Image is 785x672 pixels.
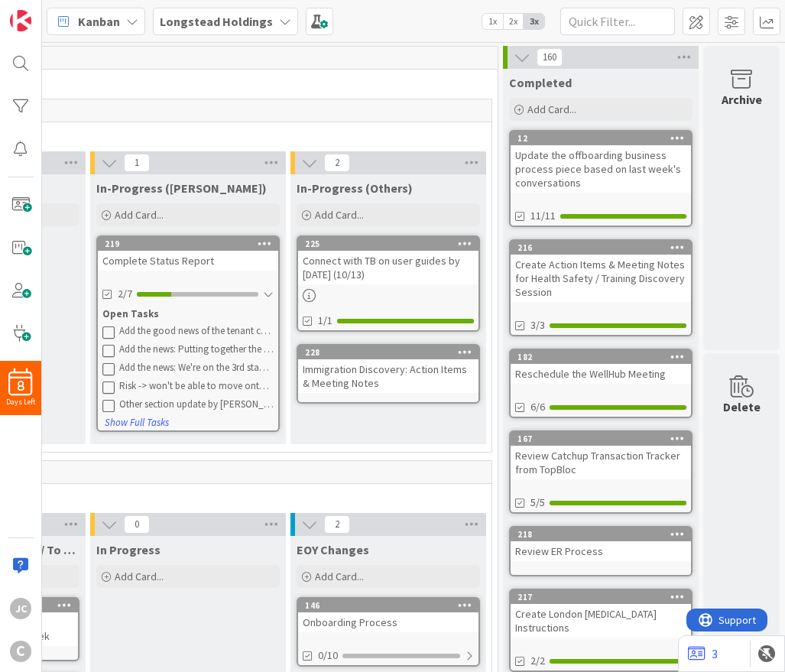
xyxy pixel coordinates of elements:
span: In-Progress (Others) [297,180,413,196]
b: Longstead Holdings [160,14,273,29]
div: 217 [511,590,691,604]
span: 0 [124,515,150,534]
div: C [10,641,31,662]
div: 12Update the offboarding business process piece based on last week's conversations [511,131,691,193]
span: In Progress [96,542,161,557]
div: 182Reschedule the WellHub Meeting [511,350,691,384]
div: 218 [517,529,691,540]
span: 2/2 [530,653,545,669]
span: Add Card... [115,570,164,583]
div: 228 [298,346,478,359]
div: 12 [517,133,691,144]
div: Complete Status Report [98,251,278,271]
div: 216Create Action Items & Meeting Notes for Health Safety / Training Discovery Session [511,241,691,302]
div: Open Tasks [102,307,274,322]
div: 182 [511,350,691,364]
div: 146 [305,600,478,611]
span: Add Card... [315,570,364,583]
span: 5/5 [530,495,545,511]
div: Reschedule the WellHub Meeting [511,364,691,384]
span: 160 [537,48,563,67]
div: 217 [517,592,691,602]
span: Add Card... [115,208,164,222]
div: 228Immigration Discovery: Action Items & Meeting Notes [298,346,478,393]
span: 3/3 [530,317,545,333]
div: 216 [511,241,691,255]
div: Immigration Discovery: Action Items & Meeting Notes [298,359,478,393]
span: 6/6 [530,399,545,415]
div: 217Create London [MEDICAL_DATA] Instructions [511,590,691,638]
img: Visit kanbanzone.com [10,10,31,31]
div: 182 [517,352,691,362]
div: 225Connect with TB on user guides by [DATE] (10/13) [298,237,478,284]
div: 218 [511,528,691,541]
div: 219Complete Status Report [98,237,278,271]
div: 167 [517,433,691,444]
span: EOY Changes [297,542,369,557]
div: Update the offboarding business process piece based on last week's conversations [511,145,691,193]
span: 1/1 [318,313,332,329]
a: 3 [688,644,718,663]
div: 225 [305,239,478,249]
div: 216 [517,242,691,253]
div: Delete [723,398,761,416]
span: Support [32,2,70,21]
span: 0/10 [318,648,338,664]
div: Risk -> won't be able to move onto next step until December when we can see the test file for Wel... [119,380,274,392]
div: 146Onboarding Process [298,599,478,632]
input: Quick Filter... [560,8,675,35]
span: 8 [18,381,24,391]
button: Show Full Tasks [104,414,170,431]
span: Add Card... [315,208,364,222]
div: 167Review Catchup Transaction Tracker from TopBloc [511,432,691,479]
div: Other section update by [PERSON_NAME] & TB [119,398,274,411]
div: Connect with TB on user guides by [DATE] (10/13) [298,251,478,284]
div: 228 [305,347,478,358]
span: In-Progress (Jerry) [96,180,267,196]
span: Completed [509,75,572,90]
div: 167 [511,432,691,446]
span: 2/7 [118,286,132,302]
span: 3x [524,14,544,29]
div: Review Catchup Transaction Tracker from TopBloc [511,446,691,479]
div: 219 [98,237,278,251]
div: 12 [511,131,691,145]
div: 225 [298,237,478,251]
div: Add the news: Putting together the Cutover plan (Including Payroll, Workday, etc.) [119,343,274,355]
span: 1 [124,154,150,172]
div: Review ER Process [511,541,691,561]
span: 1x [482,14,503,29]
span: 2x [503,14,524,29]
div: Add the news: We're on the 3rd stage of the 5 stages on the timeline (TB Screenshot) & Once testi... [119,362,274,374]
div: Create London [MEDICAL_DATA] Instructions [511,604,691,638]
span: 11/11 [530,208,556,224]
div: Add the good news of the tenant copy (Review the note) [119,325,274,337]
div: Create Action Items & Meeting Notes for Health Safety / Training Discovery Session [511,255,691,302]
div: 146 [298,599,478,612]
div: JC [10,598,31,619]
span: Add Card... [527,102,576,116]
span: 2 [324,515,350,534]
span: 2 [324,154,350,172]
div: Archive [722,90,762,109]
div: 218Review ER Process [511,528,691,561]
span: Kanban [78,12,120,31]
div: Onboarding Process [298,612,478,632]
div: 219 [105,239,278,249]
